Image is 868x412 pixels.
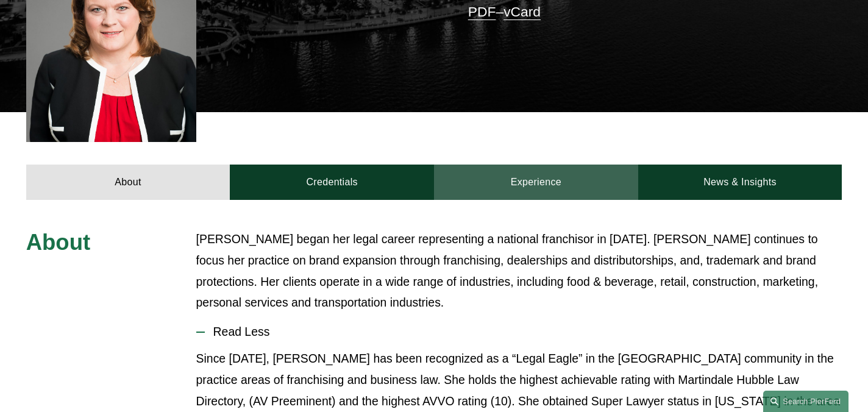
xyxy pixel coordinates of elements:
[26,230,90,255] span: About
[763,391,848,412] a: Search this site
[503,4,541,20] a: vCard
[468,4,496,20] a: PDF
[205,325,842,339] span: Read Less
[196,229,842,314] p: [PERSON_NAME] began her legal career representing a national franchisor in [DATE]. [PERSON_NAME] ...
[638,165,842,200] a: News & Insights
[230,165,434,200] a: Credentials
[434,165,638,200] a: Experience
[26,165,230,200] a: About
[196,316,842,348] button: Read Less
